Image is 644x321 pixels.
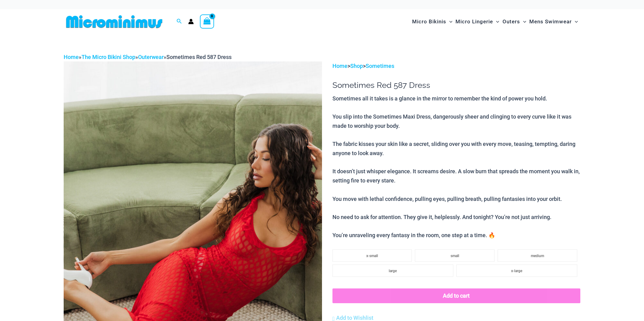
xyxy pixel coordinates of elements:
[166,54,232,60] span: Sometimes Red 587 Dress
[336,315,373,321] span: Add to Wishlist
[138,54,164,60] a: Outerwear
[81,54,135,60] a: The Micro Bikini Shop
[332,94,580,240] p: Sometimes all it takes is a glance in the mirror to remember the kind of power you hold. You slip...
[572,14,578,29] span: Menu Toggle
[350,63,363,69] a: Shop
[64,54,232,60] span: » » »
[455,14,493,29] span: Micro Lingerie
[200,14,214,29] a: View Shopping Cart, empty
[177,18,182,25] a: Search icon link
[503,14,520,29] span: Outers
[446,14,452,29] span: Menu Toggle
[411,12,454,31] a: Micro BikinisMenu ToggleMenu Toggle
[511,269,522,273] span: x-large
[332,288,580,303] button: Add to cart
[332,61,580,71] p: > >
[456,264,577,277] li: x-large
[520,14,526,29] span: Menu Toggle
[332,264,453,277] li: large
[529,14,572,29] span: Mens Swimwear
[412,14,446,29] span: Micro Bikinis
[366,254,378,258] span: x-small
[531,254,544,258] span: medium
[493,14,499,29] span: Menu Toggle
[332,80,580,90] h1: Sometimes Red 587 Dress
[410,11,580,32] nav: Site Navigation
[366,63,394,69] a: Sometimes
[332,63,348,69] a: Home
[64,54,79,60] a: Home
[188,19,194,24] a: Account icon link
[528,12,579,31] a: Mens SwimwearMenu ToggleMenu Toggle
[64,15,165,29] img: MM SHOP LOGO FLAT
[501,12,528,31] a: OutersMenu ToggleMenu Toggle
[451,254,459,258] span: small
[415,249,495,262] li: small
[389,269,397,273] span: large
[332,249,412,262] li: x-small
[454,12,501,31] a: Micro LingerieMenu ToggleMenu Toggle
[498,249,577,262] li: medium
